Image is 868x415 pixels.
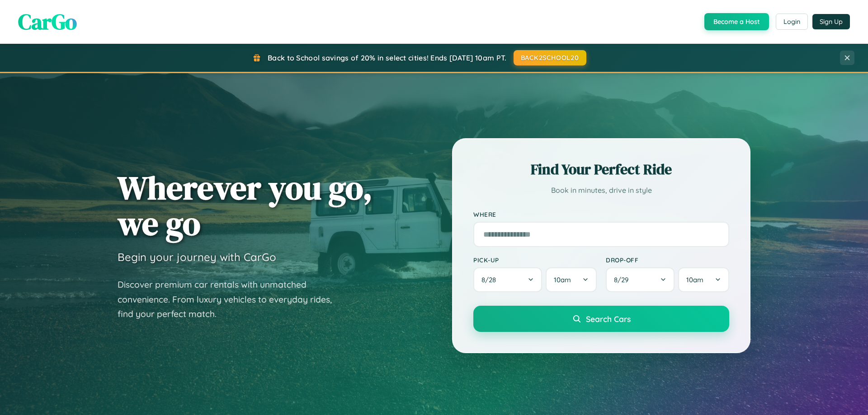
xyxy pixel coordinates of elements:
span: 10am [686,275,703,284]
span: 10am [554,275,571,284]
span: Search Cars [586,314,631,324]
span: 8 / 28 [481,275,500,284]
p: Discover premium car rentals with unmatched convenience. From luxury vehicles to everyday rides, ... [118,277,344,322]
span: 8 / 29 [614,275,633,284]
h2: Find Your Perfect Ride [473,159,729,179]
button: 8/28 [473,267,542,292]
button: 10am [678,267,729,292]
label: Drop-off [606,256,729,264]
span: CarGo [18,7,77,37]
button: 10am [546,267,597,292]
h1: Wherever you go, we go [118,170,373,241]
h3: Begin your journey with CarGo [118,250,276,264]
button: Login [776,14,808,30]
p: Book in minutes, drive in style [473,184,729,197]
button: Search Cars [473,306,729,332]
label: Pick-up [473,256,597,264]
button: BACK2SCHOOL20 [514,50,586,65]
label: Where [473,210,729,218]
button: Sign Up [812,14,850,29]
span: Back to School savings of 20% in select cities! Ends [DATE] 10am PT. [268,53,506,62]
button: Become a Host [704,13,769,30]
button: 8/29 [606,267,675,292]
